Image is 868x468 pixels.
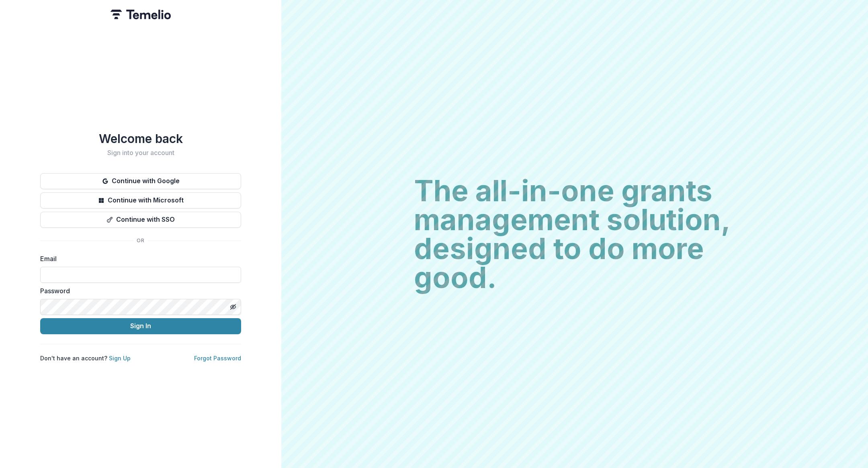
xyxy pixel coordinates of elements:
[40,131,241,146] h1: Welcome back
[111,10,171,19] img: Temelio
[40,149,241,157] h2: Sign into your account
[40,254,236,264] label: Email
[40,318,241,334] button: Sign In
[40,212,241,228] button: Continue with SSO
[40,286,236,296] label: Password
[40,354,131,362] p: Don't have an account?
[109,355,131,362] a: Sign Up
[227,300,240,313] button: Toggle password visibility
[194,355,241,362] a: Forgot Password
[40,192,241,208] button: Continue with Microsoft
[40,173,241,189] button: Continue with Google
